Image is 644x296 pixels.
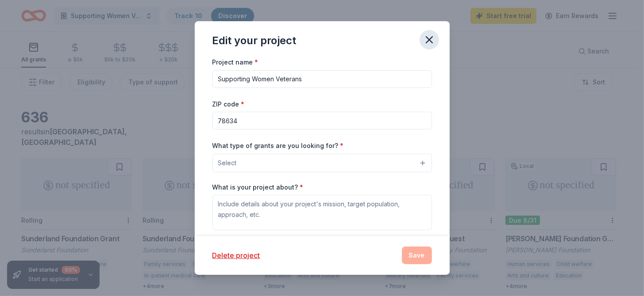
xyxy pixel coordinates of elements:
span: We use this to match you to relevant grant opportunities. [212,235,423,243]
button: Select [212,154,432,172]
button: Delete project [212,250,260,261]
label: Project name [212,58,258,67]
label: What is your project about? [212,183,304,192]
button: See examples [379,234,423,244]
label: ZIP code [212,100,245,109]
input: After school program [212,70,432,88]
label: What type of grants are you looking for? [212,141,344,150]
input: 12345 (U.S. only) [212,112,432,129]
div: Edit your project [212,34,297,48]
span: Select [218,158,237,168]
